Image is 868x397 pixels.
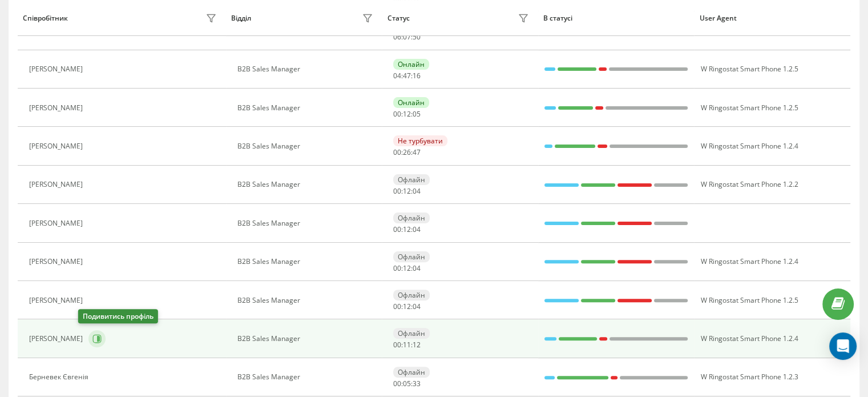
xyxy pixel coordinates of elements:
span: 00 [393,263,401,273]
span: 12 [403,109,411,119]
div: [PERSON_NAME] [29,104,86,112]
div: Офлайн [393,328,430,339]
div: Співробітник [23,14,68,22]
span: 33 [413,379,421,388]
span: 12 [403,186,411,196]
span: 00 [393,340,401,350]
div: [PERSON_NAME] [29,65,86,73]
div: Берневек Євгенія [29,373,91,381]
div: Подивитись профіль [78,309,158,323]
div: Офлайн [393,212,430,223]
span: W Ringostat Smart Phone 1.2.5 [700,295,798,305]
span: 50 [413,32,421,42]
div: Онлайн [393,59,429,70]
span: 05 [403,379,411,388]
div: [PERSON_NAME] [29,142,86,150]
span: 26 [403,147,411,157]
div: : : [393,149,421,157]
div: В статусі [543,14,689,22]
div: : : [393,110,421,118]
span: 12 [403,263,411,273]
div: [PERSON_NAME] [29,219,86,227]
span: 04 [393,71,401,81]
span: 04 [413,263,421,273]
div: B2B Sales Manager [237,373,376,381]
div: : : [393,341,421,349]
span: 11 [403,340,411,350]
span: W Ringostat Smart Phone 1.2.4 [700,334,798,343]
span: 05 [413,109,421,119]
div: Офлайн [393,174,430,185]
div: : : [393,303,421,311]
div: B2B Sales Manager [237,142,376,150]
span: 00 [393,379,401,388]
span: 00 [393,224,401,234]
span: 47 [403,71,411,81]
span: 04 [413,302,421,311]
div: Не турбувати [393,135,447,146]
span: W Ringostat Smart Phone 1.2.4 [700,141,798,151]
span: W Ringostat Smart Phone 1.2.5 [700,103,798,113]
div: [PERSON_NAME] [29,258,86,266]
div: [PERSON_NAME] [29,296,86,304]
div: B2B Sales Manager [237,104,376,112]
span: 12 [413,340,421,350]
div: : : [393,264,421,272]
div: B2B Sales Manager [237,335,376,343]
div: User Agent [700,14,845,22]
span: 00 [393,302,401,311]
div: Онлайн [393,97,429,108]
span: 12 [403,224,411,234]
div: [PERSON_NAME] [29,335,86,343]
div: Відділ [231,14,251,22]
span: W Ringostat Smart Phone 1.2.5 [700,64,798,74]
div: : : [393,33,421,41]
div: B2B Sales Manager [237,296,376,304]
div: B2B Sales Manager [237,258,376,266]
div: Офлайн [393,367,430,378]
span: 00 [393,147,401,157]
span: 07 [403,32,411,42]
div: : : [393,72,421,80]
span: W Ringostat Smart Phone 1.2.4 [700,256,798,266]
span: 00 [393,109,401,119]
span: 06 [393,32,401,42]
div: Офлайн [393,251,430,262]
span: 12 [403,302,411,311]
span: 04 [413,186,421,196]
div: B2B Sales Manager [237,65,376,73]
div: B2B Sales Manager [237,219,376,227]
span: 47 [413,147,421,157]
span: 04 [413,224,421,234]
div: Open Intercom Messenger [829,332,857,360]
div: Статус [387,14,410,22]
span: W Ringostat Smart Phone 1.2.3 [700,372,798,382]
div: B2B Sales Manager [237,181,376,189]
span: 00 [393,186,401,196]
span: 16 [413,71,421,81]
div: : : [393,380,421,388]
div: Офлайн [393,290,430,300]
span: W Ringostat Smart Phone 1.2.2 [700,179,798,189]
div: : : [393,187,421,195]
div: [PERSON_NAME] [29,181,86,189]
div: : : [393,226,421,234]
